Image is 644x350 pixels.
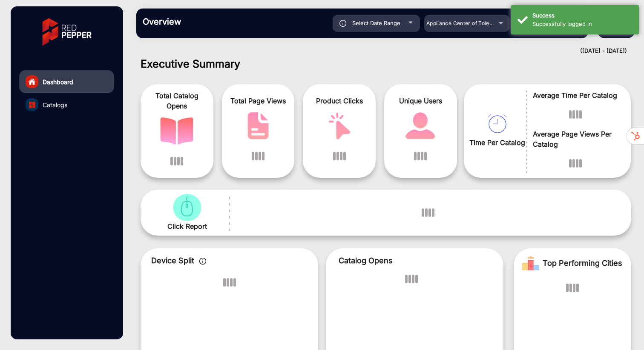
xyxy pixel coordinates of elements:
img: icon [339,20,347,27]
span: Top Performing Cities [543,255,622,272]
span: Unique Users [391,96,451,106]
span: Catalogs [43,100,67,109]
a: Catalogs [19,93,114,116]
div: Success [532,11,632,20]
img: catalog [29,102,35,108]
span: Average Time Per Catalog [533,90,618,100]
img: vmg-logo [36,11,98,53]
span: Total Catalog Opens [147,91,207,111]
span: Click Report [167,221,207,231]
div: Successfully logged in [532,20,632,28]
a: Dashboard [19,70,114,93]
span: Appliance Center of Toledo, Inc. [426,20,508,26]
img: catalog [241,112,275,139]
img: catalog [404,112,437,139]
span: Product Clicks [309,96,369,106]
span: Average Page Views Per Catalog [533,129,618,149]
p: Catalog Opens [339,255,491,266]
img: catalog [160,117,193,145]
img: icon [199,258,207,265]
span: Device Split [151,256,194,265]
h1: Executive Summary [141,57,631,70]
img: home [28,78,36,85]
img: catalog [323,112,356,139]
span: Dashboard [43,77,73,86]
span: Total Page Views [228,96,288,106]
div: ([DATE] - [DATE]) [128,47,627,55]
img: catalog [170,194,204,221]
h3: Overview [143,17,262,27]
img: Rank image [522,255,539,272]
img: catalog [488,114,507,133]
span: Select Date Range [352,20,400,26]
